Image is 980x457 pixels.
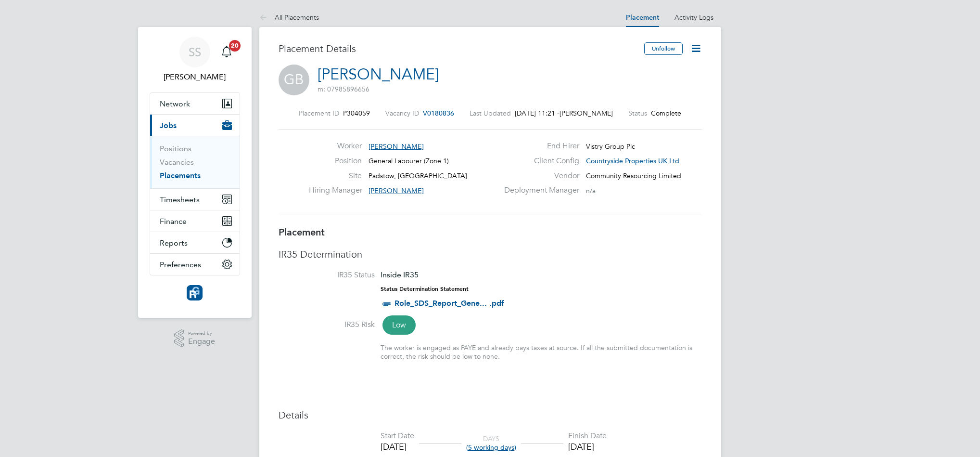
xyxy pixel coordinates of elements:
[138,27,252,318] nav: Main navigation
[675,13,713,22] a: Activity Logs
[279,270,375,280] label: IR35 Status
[343,109,370,118] span: P304059
[299,109,339,118] label: Placement ID
[279,409,702,421] h3: Details
[309,171,362,181] label: Site
[160,171,201,180] a: Placements
[568,441,607,452] div: [DATE]
[150,71,240,83] span: Sasha Steeples
[586,142,635,151] span: Vistry Group Plc
[381,441,414,452] div: [DATE]
[279,42,637,55] h3: Placement Details
[160,157,194,167] a: Vacancies
[150,285,240,300] a: Go to home page
[381,431,414,441] div: Start Date
[150,37,240,83] a: SS[PERSON_NAME]
[318,85,369,93] span: m: 07985896656
[498,141,579,151] label: End Hirer
[318,65,439,84] a: [PERSON_NAME]
[498,185,579,196] label: Deployment Manager
[381,270,419,279] span: Inside IR35
[279,226,325,238] b: Placement
[644,42,683,55] button: Unfollow
[385,109,419,118] label: Vacancy ID
[229,40,241,52] span: 20
[369,186,424,195] span: [PERSON_NAME]
[188,338,215,346] span: Engage
[160,121,177,130] span: Jobs
[150,115,240,136] button: Jobs
[150,254,240,275] button: Preferences
[279,320,375,330] label: IR35 Risk
[160,144,191,153] a: Positions
[423,109,454,118] span: V0180836
[188,329,215,338] span: Powered by
[309,185,362,196] label: Hiring Manager
[586,186,596,195] span: n/a
[160,99,190,108] span: Network
[395,299,504,308] a: Role_SDS_Report_Gene... .pdf
[568,431,607,441] div: Finish Date
[586,157,679,165] span: Countryside Properties UK Ltd
[381,343,702,361] div: The worker is engaged as PAYE and already pays taxes at source. If all the submitted documentatio...
[369,157,449,165] span: General Labourer (Zone 1)
[461,434,521,452] div: DAYS
[651,109,681,118] span: Complete
[150,136,240,188] div: Jobs
[369,171,467,180] span: Padstow, [GEOGRAPHIC_DATA]
[369,142,424,151] span: [PERSON_NAME]
[150,232,240,253] button: Reports
[470,109,511,118] label: Last Updated
[259,13,319,22] a: All Placements
[626,13,659,22] a: Placement
[160,217,187,226] span: Finance
[560,109,613,118] span: [PERSON_NAME]
[217,37,236,67] a: 20
[515,109,560,118] span: [DATE] 11:21 -
[586,171,681,180] span: Community Resourcing Limited
[174,329,215,348] a: Powered byEngage
[382,315,416,335] span: Low
[150,189,240,210] button: Timesheets
[279,248,702,261] h3: IR35 Determination
[150,210,240,232] button: Finance
[309,141,362,151] label: Worker
[160,238,188,248] span: Reports
[160,260,201,269] span: Preferences
[160,195,200,204] span: Timesheets
[466,443,516,452] span: (5 working days)
[498,156,579,166] label: Client Config
[381,286,469,292] strong: Status Determination Statement
[150,93,240,114] button: Network
[628,109,647,118] label: Status
[309,156,362,166] label: Position
[187,285,202,300] img: resourcinggroup-logo-retina.png
[189,46,201,58] span: SS
[279,65,309,95] span: GB
[498,171,579,181] label: Vendor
